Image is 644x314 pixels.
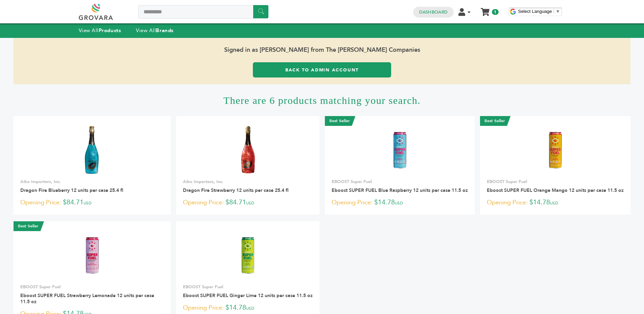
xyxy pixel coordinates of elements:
[375,125,424,174] img: Eboost SUPER FUEL Blue Raspberry 12 units per case 11.5 oz
[14,84,630,116] h1: There are 6 products matching your search.
[20,284,164,290] p: EBOOST Super Fuel
[487,198,528,207] span: Opening Price:
[183,179,313,185] p: Aiko Importers, Inc.
[246,306,254,311] span: USD
[487,187,624,194] a: Eboost SUPER FUEL Orange Mango 12 units per case 11.5 oz
[20,179,164,185] p: Aiko Importers, Inc.
[253,62,391,77] a: Back to Admin Account
[183,303,224,312] span: Opening Price:
[20,198,61,207] span: Opening Price:
[518,9,560,14] a: Select Language​
[487,179,624,185] p: EBOOST Super Fuel
[556,9,560,14] span: ▼
[332,187,468,194] a: Eboost SUPER FUEL Blue Raspberry 12 units per case 11.5 oz
[481,6,489,13] a: My Cart
[492,9,498,15] span: 1
[79,27,121,34] a: View AllProducts
[518,9,552,14] span: Select Language
[395,200,403,206] span: USD
[138,5,268,19] input: Search a product or brand...
[183,284,313,290] p: EBOOST Super Fuel
[183,198,224,207] span: Opening Price:
[332,198,373,207] span: Opening Price:
[183,303,313,313] p: $14.78
[14,38,630,62] span: Signed in as [PERSON_NAME] from The [PERSON_NAME] Companies
[332,179,468,185] p: EBOOST Super Fuel
[68,230,117,279] img: Eboost SUPER FUEL Strawberry Lemonade 12 units per case 11.5 oz
[20,292,154,305] a: Eboost SUPER FUEL Strawberry Lemonade 12 units per case 11.5 oz
[183,292,313,299] a: Eboost SUPER FUEL Ginger Lime 12 units per case 11.5 oz
[487,198,624,208] p: $14.78
[99,27,121,34] strong: Products
[223,230,272,279] img: Eboost SUPER FUEL Ginger Lime 12 units per case 11.5 oz
[156,27,173,34] strong: Brands
[20,198,164,208] p: $84.71
[223,125,272,174] img: Dragon Fire Strawberry 12 units per case 25.4 fl
[332,198,468,208] p: $14.78
[246,200,254,206] span: USD
[183,198,313,208] p: $84.71
[183,187,288,194] a: Dragon Fire Strawberry 12 units per case 25.4 fl
[419,9,448,15] a: Dashboard
[84,200,92,206] span: USD
[531,125,580,174] img: Eboost SUPER FUEL Orange Mango 12 units per case 11.5 oz
[20,187,123,194] a: Dragon Fire Blueberry 12 units per case 25.4 fl
[136,27,174,34] a: View AllBrands
[68,125,117,174] img: Dragon Fire Blueberry 12 units per case 25.4 fl
[550,200,558,206] span: USD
